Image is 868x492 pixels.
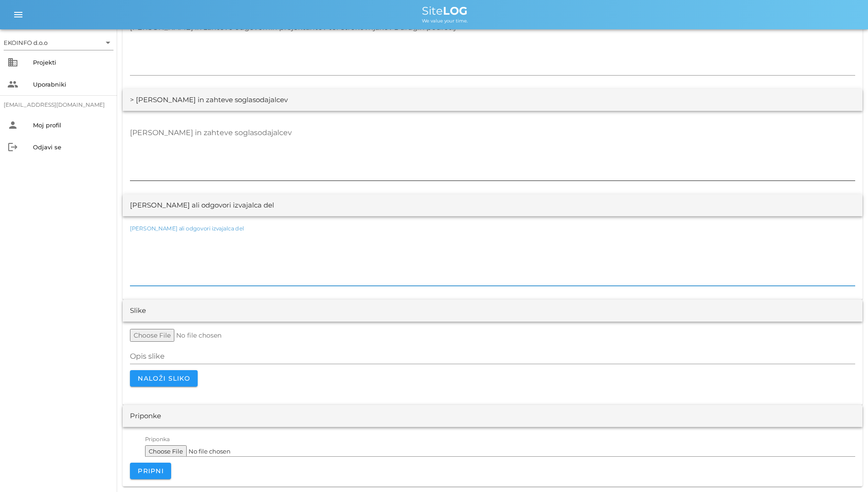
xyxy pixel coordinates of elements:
[130,225,244,232] label: [PERSON_NAME] ali odgovori izvajalca del
[130,411,161,421] div: Priponke
[130,370,198,387] button: Naloži sliko
[33,143,110,151] div: Odjavi se
[33,59,110,66] div: Projekti
[33,81,110,88] div: Uporabniki
[4,35,113,50] div: EKOINFO d.o.o
[443,4,468,17] b: LOG
[130,95,288,105] div: > [PERSON_NAME] in zahteve soglasodajalcev
[4,38,48,47] div: EKOINFO d.o.o
[422,4,468,17] span: Site
[137,374,190,383] span: Naloži sliko
[145,436,170,443] label: Priponka
[130,306,146,316] div: Slike
[7,79,18,90] i: people
[422,18,468,24] span: We value your time.
[737,393,868,492] div: Pripomoček za klepet
[130,463,171,479] button: Pripni
[13,9,24,20] i: menu
[7,120,18,131] i: person
[102,37,113,48] i: arrow_drop_down
[130,200,274,211] div: [PERSON_NAME] ali odgovori izvajalca del
[137,467,164,475] span: Pripni
[737,393,868,492] iframe: Chat Widget
[33,121,110,129] div: Moj profil
[7,57,18,68] i: business
[113,443,157,454] i: file
[7,142,18,153] i: logout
